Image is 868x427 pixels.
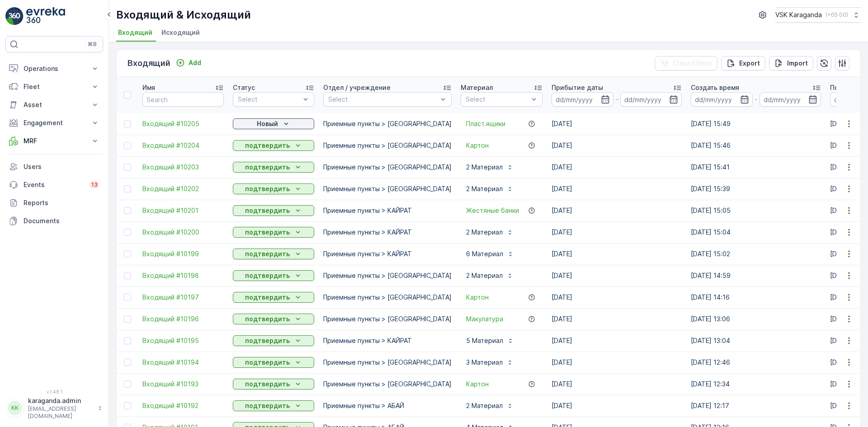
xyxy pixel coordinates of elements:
td: [DATE] 15:41 [686,156,826,178]
input: dd/mm/yyyy [759,92,821,107]
td: [DATE] 15:04 [686,221,826,243]
p: 2 Материал [466,271,503,280]
button: подтвердить [233,140,314,151]
button: подтвердить [233,379,314,389]
p: Engagement [24,118,85,127]
p: Создать время [691,83,739,92]
a: Входящий #10205 [142,119,224,128]
input: dd/mm/yyyy [691,92,753,107]
p: - [615,94,618,105]
p: 6 Материал [466,249,503,258]
p: Operations [24,64,85,73]
a: Events13 [5,176,103,194]
p: Import [787,59,808,68]
p: 2 Материал [466,163,503,172]
td: [DATE] 12:46 [686,352,826,373]
td: [DATE] [547,178,686,200]
button: подтвердить [233,205,314,216]
button: подтвердить [233,357,314,368]
div: Toggle Row Selected [124,380,131,388]
p: Select [328,95,438,104]
button: Import [769,56,813,70]
p: Отдел / учреждение [323,83,391,92]
div: Toggle Row Selected [124,337,131,344]
a: Входящий #10196 [142,314,224,324]
img: logo_light-DOdMpM7g.png [26,7,65,25]
td: [DATE] 14:16 [686,286,826,308]
img: logo [5,7,24,25]
button: Clear Filters [655,56,717,70]
td: Приемные пункты > [GEOGRAPHIC_DATA] [319,286,456,308]
button: Asset [5,96,103,114]
a: Входящий #10198 [142,271,224,280]
p: подтвердить [245,163,290,172]
a: Картон [466,141,489,150]
p: подтвердить [245,401,290,410]
td: [DATE] [547,395,686,417]
p: Новый [257,119,278,128]
td: [DATE] [547,221,686,243]
td: [DATE] [547,200,686,221]
a: Картон [466,293,489,302]
a: Documents [5,212,103,230]
p: [EMAIL_ADDRESS][DOMAIN_NAME] [28,405,93,420]
div: Toggle Row Selected [124,359,131,366]
p: Имя [142,83,155,92]
p: ⌘B [88,41,97,48]
a: Входящий #10199 [142,249,224,258]
a: Входящий #10200 [142,228,224,237]
td: [DATE] [547,330,686,352]
button: 3 Материал [461,355,519,370]
a: Картон [466,380,489,389]
a: Входящий #10193 [142,380,224,389]
button: Новый [233,118,314,129]
input: dd/mm/yyyy [552,92,613,107]
div: Toggle Row Selected [124,402,131,409]
div: Toggle Row Selected [124,207,131,214]
a: Жестяные банки [466,206,519,215]
p: подтвердить [245,184,290,193]
p: Fleet [24,82,85,91]
p: 2 Материал [466,401,503,410]
a: Макулатура [466,314,503,324]
a: Входящий #10195 [142,336,224,345]
div: Toggle Row Selected [124,229,131,236]
p: подтвердить [245,314,290,324]
span: Входящий [118,28,152,37]
p: - [755,94,758,105]
p: 2 Материал [466,184,503,193]
button: 2 Материал [461,268,519,283]
button: подтвердить [233,227,314,238]
p: karaganda.admin [28,396,93,405]
p: подтвердить [245,228,290,237]
div: Toggle Row Selected [124,142,131,149]
span: Входящий #10204 [142,141,224,150]
div: Toggle Row Selected [124,315,131,323]
button: подтвердить [233,183,314,194]
p: подтвердить [245,293,290,302]
p: MRF [24,136,85,145]
p: 5 Материал [466,336,503,345]
button: подтвердить [233,270,314,281]
p: Входящий & Исходящий [116,8,251,22]
td: Приемные пункты > КАЙРАТ [319,221,456,243]
td: Приемные пункты > КАЙРАТ [319,200,456,221]
button: 6 Материал [461,247,519,261]
p: подтвердить [245,358,290,367]
button: VSK Karaganda(+05:00) [775,7,861,23]
p: ( +05:00 ) [826,11,848,19]
td: Приемные пункты > [GEOGRAPHIC_DATA] [319,265,456,286]
p: Asset [24,100,85,109]
td: [DATE] 13:06 [686,308,826,330]
span: Входящий #10197 [142,293,224,302]
a: Пласт.ящики [466,119,505,128]
input: dd/mm/yyyy [620,92,682,107]
p: Export [739,59,760,68]
a: Входящий #10202 [142,184,224,193]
